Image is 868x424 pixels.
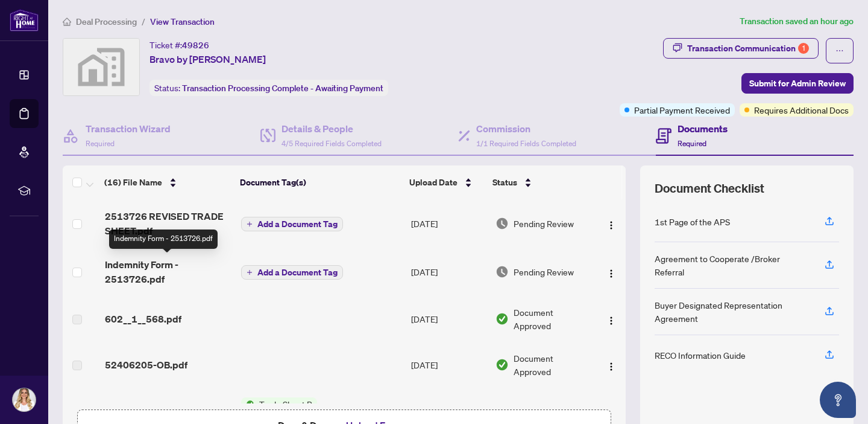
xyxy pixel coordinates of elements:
img: Logo [606,269,616,278]
button: Logo [602,262,621,281]
div: 1 [798,43,809,54]
span: 1/1 Required Fields Completed [476,139,576,148]
button: Submit for Admin Review [741,73,854,94]
h4: Documents [678,121,728,136]
td: [DATE] [406,248,491,296]
img: Document Status [495,265,509,278]
span: (16) File Name [104,176,162,189]
span: Bravo by [PERSON_NAME] [149,52,266,66]
span: Document Approved [514,306,591,332]
span: Required [86,139,115,148]
div: Transaction Communication [687,39,809,58]
span: Partial Payment Received [634,103,730,117]
img: Document Status [495,312,509,326]
img: Document Status [495,358,509,371]
span: 49826 [182,40,209,51]
button: Open asap [820,382,856,418]
span: Status [492,176,517,189]
td: [DATE] [406,342,491,388]
div: 1st Page of the APS [655,215,730,228]
th: Status [488,165,593,199]
span: Trade Sheet B [254,397,317,411]
img: Logo [606,362,616,371]
button: Add a Document Tag [241,265,343,280]
span: plus [247,221,253,227]
img: svg%3e [63,39,139,95]
span: Requires Additional Docs [754,103,849,117]
th: Document Tag(s) [235,165,404,199]
td: [DATE] [406,296,491,342]
span: 4/5 Required Fields Completed [281,139,382,148]
span: Document Approved [514,352,591,378]
span: Submit for Admin Review [749,74,846,93]
div: Ticket #: [149,38,209,52]
img: Profile Icon [13,388,36,411]
article: Transaction saved an hour ago [740,14,854,28]
button: Add a Document Tag [241,265,343,280]
div: RECO Information Guide [655,349,746,362]
span: Add a Document Tag [257,268,338,277]
div: Agreement to Cooperate /Broker Referral [655,252,810,278]
td: [DATE] [406,199,491,248]
span: Pending Review [514,217,574,230]
img: Document Status [495,217,509,230]
span: Required [678,139,706,148]
span: 602__1__568.pdf [105,312,181,326]
button: Logo [602,214,621,233]
div: Status: [149,80,388,96]
span: Pending Review [514,265,574,278]
span: ellipsis [835,47,844,55]
div: Buyer Designated Representation Agreement [655,298,810,325]
img: Logo [606,220,616,230]
span: home [63,18,71,26]
button: Add a Document Tag [241,217,343,231]
span: 2513726 REVISED TRADE SHEET.pdf [105,209,231,238]
th: (16) File Name [99,165,235,199]
th: Upload Date [404,165,488,199]
li: / [142,14,145,28]
h4: Transaction Wizard [86,121,171,136]
img: Logo [606,316,616,326]
img: Status Icon [241,397,254,411]
button: Logo [602,309,621,329]
button: Transaction Communication1 [663,38,819,59]
span: View Transaction [150,16,215,27]
button: Logo [602,355,621,374]
div: Indemnity Form - 2513726.pdf [109,230,218,249]
h4: Commission [476,121,576,136]
span: Document Checklist [655,180,764,197]
span: Deal Processing [76,16,137,27]
span: Upload Date [409,176,458,189]
span: 52406205-OB.pdf [105,358,187,372]
img: logo [10,9,39,31]
span: Indemnity Form - 2513726.pdf [105,257,231,286]
h4: Details & People [281,121,382,136]
button: Add a Document Tag [241,216,343,232]
span: plus [247,269,253,275]
span: Add a Document Tag [257,220,338,228]
span: Transaction Processing Complete - Awaiting Payment [182,83,383,94]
